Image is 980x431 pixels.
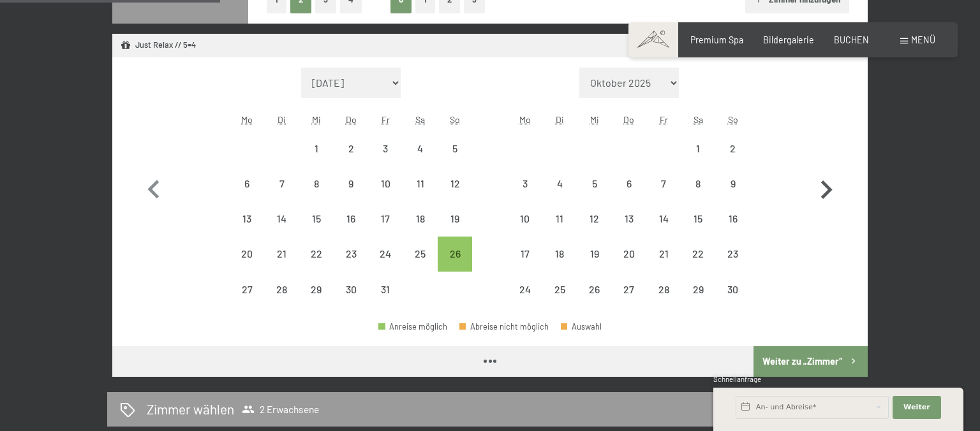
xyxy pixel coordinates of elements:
[646,201,681,236] div: Fri Nov 14 2025
[690,34,743,45] span: Premium Spa
[403,201,438,236] div: Sat Oct 18 2025
[509,214,541,245] div: 10
[682,143,714,175] div: 1
[368,201,403,236] div: Anreise nicht möglich
[577,272,611,307] div: Anreise nicht möglich
[509,249,541,281] div: 17
[542,272,577,307] div: Anreise nicht möglich
[230,201,264,236] div: Anreise nicht möglich
[717,143,749,175] div: 2
[403,166,438,201] div: Sat Oct 11 2025
[242,403,319,416] span: 2 Erwachsene
[403,166,438,201] div: Anreise nicht möglich
[508,201,542,236] div: Anreise nicht möglich
[508,237,542,271] div: Mon Nov 17 2025
[231,214,263,245] div: 13
[231,179,263,210] div: 6
[508,272,542,307] div: Mon Nov 24 2025
[544,284,575,316] div: 25
[681,201,715,236] div: Sat Nov 15 2025
[278,114,286,125] abbr: Dienstag
[439,214,471,245] div: 19
[612,166,646,201] div: Anreise nicht möglich
[646,166,681,201] div: Fri Nov 07 2025
[682,214,714,245] div: 15
[368,237,403,271] div: Fri Oct 24 2025
[612,237,646,271] div: Thu Nov 20 2025
[556,114,564,125] abbr: Dienstag
[561,323,602,331] div: Auswahl
[763,34,814,45] span: Bildergalerie
[438,201,472,236] div: Anreise nicht möglich
[613,249,645,281] div: 20
[612,272,646,307] div: Thu Nov 27 2025
[519,114,531,125] abbr: Montag
[231,284,263,316] div: 27
[264,237,299,271] div: Anreise nicht möglich
[577,201,611,236] div: Anreise nicht möglich
[438,237,472,271] div: Sun Oct 26 2025
[438,131,472,165] div: Anreise nicht möglich
[265,284,297,316] div: 28
[682,284,714,316] div: 29
[369,179,401,210] div: 10
[405,143,436,175] div: 4
[646,201,681,236] div: Anreise nicht möglich
[369,249,401,281] div: 24
[334,272,368,307] div: Anreise nicht möglich
[754,346,868,377] button: Weiter zu „Zimmer“
[230,237,264,271] div: Anreise nicht möglich
[716,166,750,201] div: Sun Nov 09 2025
[335,179,367,210] div: 9
[728,114,738,125] abbr: Sonntag
[717,249,749,281] div: 23
[439,249,471,281] div: 26
[439,179,471,210] div: 12
[368,272,403,307] div: Anreise nicht möglich
[334,237,368,271] div: Thu Oct 23 2025
[577,166,611,201] div: Wed Nov 05 2025
[612,201,646,236] div: Anreise nicht möglich
[903,402,930,413] span: Weiter
[231,249,263,281] div: 20
[301,179,332,210] div: 8
[368,237,403,271] div: Anreise nicht möglich
[716,201,750,236] div: Anreise nicht möglich
[230,166,264,201] div: Mon Oct 06 2025
[403,131,438,165] div: Anreise nicht möglich
[459,323,549,331] div: Abreise nicht möglich
[508,166,542,201] div: Mon Nov 03 2025
[334,201,368,236] div: Anreise nicht möglich
[508,166,542,201] div: Anreise nicht möglich
[681,237,715,271] div: Sat Nov 22 2025
[264,201,299,236] div: Anreise nicht möglich
[346,114,357,125] abbr: Donnerstag
[121,40,131,51] svg: Angebot/Paket
[578,249,610,281] div: 19
[577,237,611,271] div: Wed Nov 19 2025
[716,131,750,165] div: Sun Nov 02 2025
[334,131,368,165] div: Thu Oct 02 2025
[301,249,332,281] div: 22
[578,284,610,316] div: 26
[438,166,472,201] div: Anreise nicht möglich
[542,201,577,236] div: Anreise nicht möglich
[368,272,403,307] div: Fri Oct 31 2025
[403,237,438,271] div: Anreise nicht möglich
[646,166,681,201] div: Anreise nicht möglich
[450,114,460,125] abbr: Sonntag
[301,284,332,316] div: 29
[135,68,172,307] button: Vorheriger Monat
[682,249,714,281] div: 22
[612,237,646,271] div: Anreise nicht möglich
[542,166,577,201] div: Tue Nov 04 2025
[264,166,299,201] div: Anreise nicht möglich
[509,284,541,316] div: 24
[299,237,334,271] div: Anreise nicht möglich
[299,201,334,236] div: Anreise nicht möglich
[717,284,749,316] div: 30
[403,131,438,165] div: Sat Oct 04 2025
[542,237,577,271] div: Tue Nov 18 2025
[681,237,715,271] div: Anreise nicht möglich
[544,179,575,210] div: 4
